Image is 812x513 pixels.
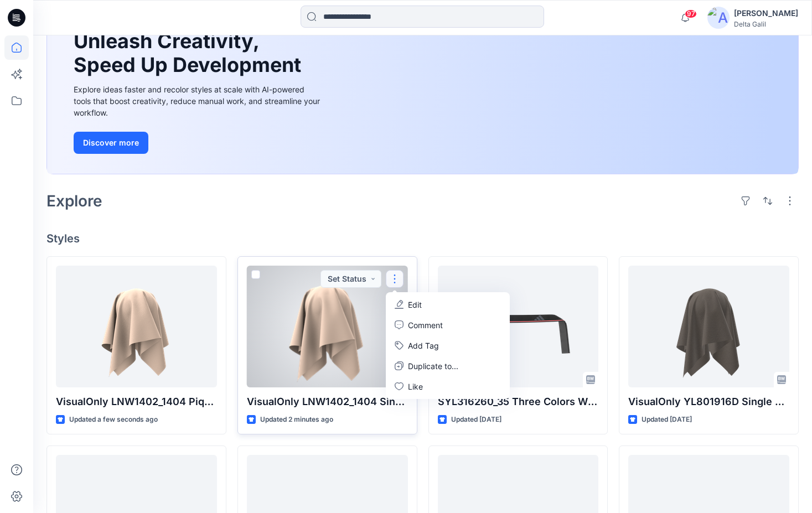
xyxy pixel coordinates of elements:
a: VisualOnly LNW1402_1404 Single 81% Nylon 19% Elastane [247,266,408,387]
img: avatar [707,7,730,29]
p: Updated [DATE] [642,414,692,426]
h2: Explore [46,192,102,210]
p: Updated a few seconds ago [69,414,158,426]
p: Updated [DATE] [451,414,501,426]
p: Duplicate to... [408,360,458,372]
div: Explore ideas faster and recolor styles at scale with AI-powered tools that boost creativity, red... [74,84,323,118]
h1: Unleash Creativity, Speed Up Development [74,29,306,77]
a: SYL316260_35 Three Colors WB 90% Polyester 10% Spandex 438g [438,266,599,387]
p: Edit [408,299,422,310]
p: VisualOnly LNW1402_1404 Single 81% Nylon 19% Elastane [247,394,408,410]
button: Discover more [74,132,148,154]
a: VisualOnly YL801916D Single 45% Acryl 34% Recycled Polyester 11% Bamboo 10% Elastane 140g [628,266,789,387]
a: Edit [388,294,508,315]
span: 97 [685,9,697,18]
p: VisualOnly YL801916D Single 45% Acryl 34% Recycled Polyester 11% Bamboo 10% Elastane 140g [628,394,789,410]
p: Comment [408,319,443,331]
div: Delta Galil [734,20,798,28]
div: [PERSON_NAME] [734,7,798,20]
a: Discover more [74,132,323,154]
p: VisualOnly LNW1402_1404 Pique 81% Nylon 19% Elastane [56,394,217,410]
p: Like [408,381,423,392]
a: VisualOnly LNW1402_1404 Pique 81% Nylon 19% Elastane [56,266,217,387]
h4: Styles [46,232,799,245]
p: Updated 2 minutes ago [260,414,333,426]
button: Add Tag [388,335,508,356]
p: SYL316260_35 Three Colors WB 90% Polyester 10% Spandex 438g [438,394,599,410]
